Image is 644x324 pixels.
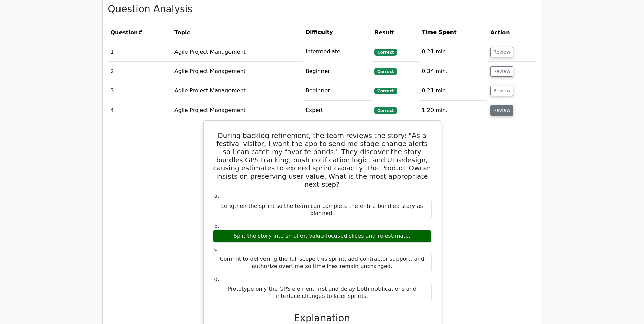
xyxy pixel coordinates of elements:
[111,29,138,36] span: Question
[490,105,513,116] button: Review
[172,23,303,42] th: Topic
[374,49,397,55] span: Correct
[217,312,428,324] h3: Explanation
[108,42,172,61] td: 1
[214,246,219,252] span: c.
[214,276,219,282] span: d.
[372,23,419,42] th: Result
[490,47,513,57] button: Review
[108,3,536,15] h3: Question Analysis
[419,81,487,101] td: 0:21 min.
[172,62,303,81] td: Agile Project Management
[213,230,432,243] div: Split the story into smaller, value-focused slices and re-estimate.
[419,23,487,42] th: Time Spent
[303,81,372,101] td: Beginner
[303,42,372,61] td: Intermediate
[374,88,397,94] span: Correct
[213,253,432,273] div: Commit to delivering the full scope this sprint, add contractor support, and authorize overtime s...
[490,66,513,77] button: Review
[374,107,397,114] span: Correct
[172,42,303,61] td: Agile Project Management
[374,68,397,75] span: Correct
[419,62,487,81] td: 0:34 min.
[303,62,372,81] td: Beginner
[172,81,303,101] td: Agile Project Management
[419,42,487,61] td: 0:21 min.
[108,81,172,101] td: 3
[172,101,303,120] td: Agile Project Management
[303,101,372,120] td: Expert
[108,101,172,120] td: 4
[108,23,172,42] th: #
[213,283,432,303] div: Prototype only the GPS element first and delay both notifications and interface changes to later ...
[214,223,219,229] span: b.
[303,23,372,42] th: Difficulty
[108,62,172,81] td: 2
[487,23,536,42] th: Action
[490,86,513,96] button: Review
[212,131,433,188] h5: During backlog refinement, the team reviews the story: "As a festival visitor, I want the app to ...
[419,101,487,120] td: 1:20 min.
[213,200,432,220] div: Lengthen the sprint so the team can complete the entire bundled story as planned.
[214,193,219,199] span: a.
